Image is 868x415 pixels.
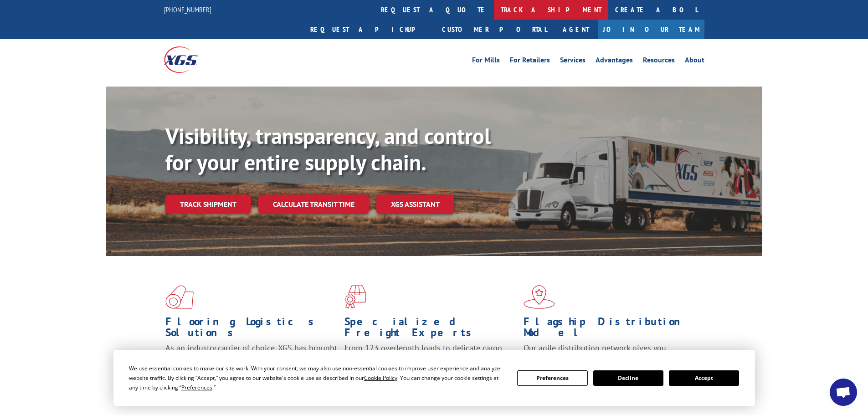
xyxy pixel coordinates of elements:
[510,56,550,67] a: For Retailers
[258,195,369,214] a: Calculate transit time
[113,350,755,406] div: Cookie Consent Prompt
[830,379,857,406] a: Open chat
[165,122,491,176] b: Visibility, transparency, and control for your entire supply chain.
[517,370,587,386] button: Preferences
[560,56,586,67] a: Services
[165,316,338,343] h1: Flooring Logistics Solutions
[344,343,517,383] p: From 123 overlength loads to delicate cargo, our experienced staff knows the best way to move you...
[524,343,691,364] span: Our agile distribution network gives you nationwide inventory management on demand.
[165,343,337,375] span: As an industry carrier of choice, XGS has brought innovation and dedication to flooring logistics...
[364,374,397,382] span: Cookie Policy
[643,56,675,67] a: Resources
[165,285,194,309] img: xgs-icon-total-supply-chain-intelligence-red
[181,384,212,391] span: Preferences
[593,370,663,386] button: Decline
[598,20,704,39] a: Join Our Team
[165,195,251,214] a: Track shipment
[435,20,554,39] a: Customer Portal
[524,316,696,343] h1: Flagship Distribution Model
[164,5,211,14] a: [PHONE_NUMBER]
[554,20,598,39] a: Agent
[596,56,633,67] a: Advantages
[376,195,454,214] a: XGS ASSISTANT
[344,285,366,309] img: xgs-icon-focused-on-flooring-red
[472,56,500,67] a: For Mills
[669,370,739,386] button: Accept
[303,20,435,39] a: Request a pickup
[344,316,517,343] h1: Specialized Freight Experts
[685,56,704,67] a: About
[524,285,555,309] img: xgs-icon-flagship-distribution-model-red
[129,364,506,392] div: We use essential cookies to make our site work. With your consent, we may also use non-essential ...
